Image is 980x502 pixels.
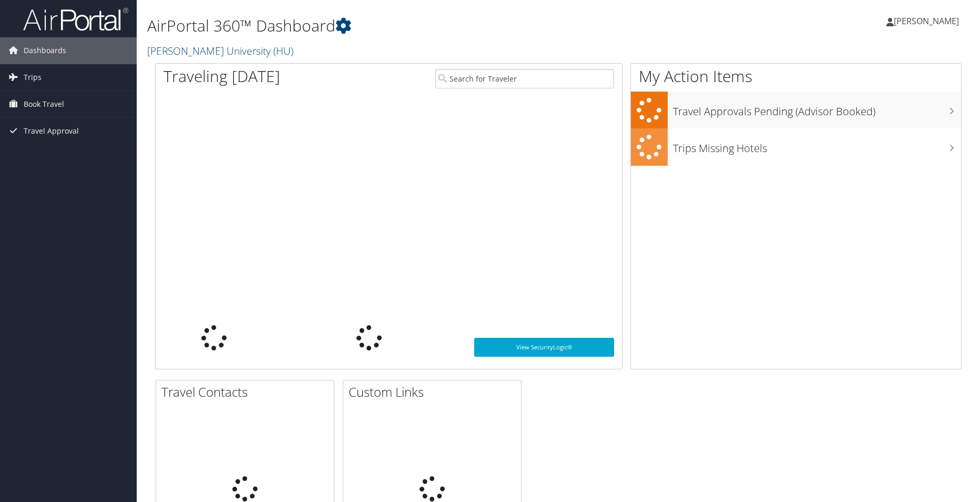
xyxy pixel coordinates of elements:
[894,15,959,27] span: [PERSON_NAME]
[435,69,614,88] input: Search for Traveler
[24,118,79,144] span: Travel Approval
[349,383,521,401] h2: Custom Links
[24,64,42,91] span: Trips
[474,338,614,357] a: View SecurityLogic®
[631,65,961,87] h1: My Action Items
[147,15,696,37] h1: AirPortal 360™ Dashboard
[673,136,961,156] h3: Trips Missing Hotels
[164,65,280,87] h1: Traveling [DATE]
[631,92,961,129] a: Travel Approvals Pending (Advisor Booked)
[161,383,334,401] h2: Travel Contacts
[631,128,961,166] a: Trips Missing Hotels
[24,37,66,64] span: Dashboards
[673,99,961,119] h3: Travel Approvals Pending (Advisor Booked)
[886,5,969,37] a: [PERSON_NAME]
[24,91,64,117] span: Book Travel
[23,7,128,32] img: airportal-logo.png
[147,44,296,58] a: [PERSON_NAME] University (HU)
